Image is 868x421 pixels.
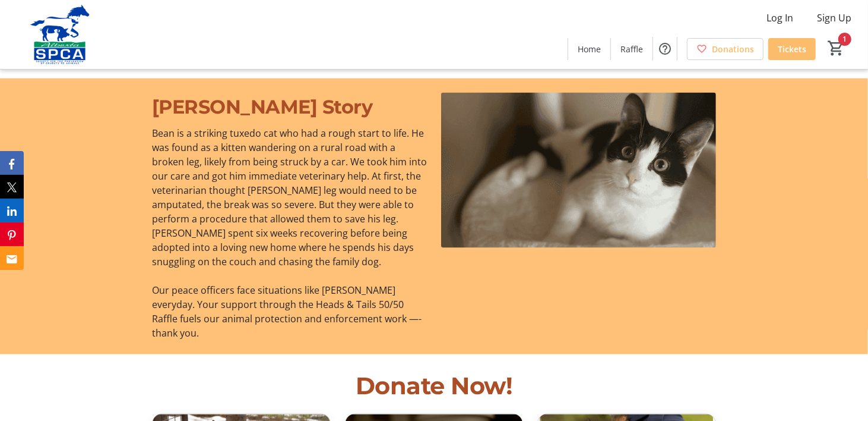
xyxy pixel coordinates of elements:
[768,38,816,60] a: Tickets
[568,38,610,60] a: Home
[620,43,643,55] span: Raffle
[152,126,427,269] p: Bean is a striking tuxedo cat who had a rough start to life. He was found as a kitten wandering o...
[7,5,113,64] img: Alberta SPCA's Logo
[807,8,861,27] button: Sign Up
[778,43,806,55] span: Tickets
[653,37,677,61] button: Help
[611,38,652,60] a: Raffle
[712,43,754,55] span: Donations
[687,38,764,60] a: Donations
[441,93,716,248] img: undefined
[152,283,427,340] p: Our peace officers face situations like [PERSON_NAME] everyday. Your support through the Heads & ...
[825,37,847,59] button: Cart
[578,43,601,55] span: Home
[356,372,513,401] span: Donate Now!
[757,8,803,27] button: Log In
[766,11,793,25] span: Log In
[152,95,373,118] span: [PERSON_NAME] Story
[817,11,851,25] span: Sign Up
